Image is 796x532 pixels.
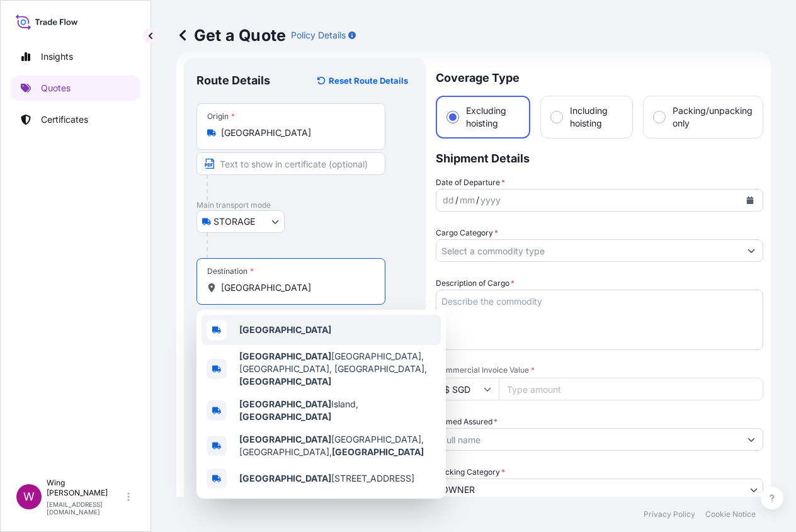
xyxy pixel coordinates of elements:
[239,411,331,422] b: [GEOGRAPHIC_DATA]
[644,509,695,519] p: Privacy Policy
[221,127,370,139] input: Origin
[479,193,502,208] div: year,
[466,105,519,130] span: Excluding hoisting
[239,472,414,485] span: [STREET_ADDRESS]
[41,113,88,126] p: Certificates
[239,473,331,484] b: [GEOGRAPHIC_DATA]
[196,152,385,175] input: Text to appear on certificate
[436,416,497,428] label: Named Assured
[41,82,71,94] p: Quotes
[705,509,756,519] p: Cookie Notice
[239,350,436,388] span: [GEOGRAPHIC_DATA], [GEOGRAPHIC_DATA], [GEOGRAPHIC_DATA],
[213,215,255,228] span: STORAGE
[239,399,331,409] b: [GEOGRAPHIC_DATA]
[47,501,125,516] p: [EMAIL_ADDRESS][DOMAIN_NAME]
[176,25,286,45] p: Get a Quote
[196,200,413,210] p: Main transport mode
[441,193,455,208] div: day,
[455,193,458,208] div: /
[436,176,505,189] span: Date of Departure
[47,478,125,498] p: Wing [PERSON_NAME]
[740,239,763,262] button: Show suggestions
[740,190,760,210] button: Calendar
[441,484,475,496] span: OWNER
[436,58,763,96] p: Coverage Type
[239,351,331,361] b: [GEOGRAPHIC_DATA]
[207,266,254,276] div: Destination
[196,73,270,88] p: Route Details
[570,105,623,130] span: Including hoisting
[740,428,763,451] button: Show suggestions
[23,490,35,503] span: W
[41,50,73,63] p: Insights
[239,376,331,387] b: [GEOGRAPHIC_DATA]
[239,324,331,335] b: [GEOGRAPHIC_DATA]
[239,433,436,458] span: [GEOGRAPHIC_DATA], [GEOGRAPHIC_DATA],
[239,434,331,444] b: [GEOGRAPHIC_DATA]
[329,74,408,87] p: Reset Route Details
[291,29,346,42] p: Policy Details
[207,111,235,122] div: Origin
[196,210,285,233] button: Select transport
[436,139,763,176] p: Shipment Details
[196,310,446,499] div: Show suggestions
[436,466,505,478] span: Packing Category
[476,193,479,208] div: /
[332,446,424,457] b: [GEOGRAPHIC_DATA]
[436,277,515,290] label: Description of Cargo
[436,227,498,239] label: Cargo Category
[673,105,753,130] span: Packing/unpacking only
[221,281,370,294] input: Destination
[436,239,740,262] input: Select a commodity type
[239,398,436,423] span: Island,
[436,428,740,451] input: Full name
[499,378,763,400] input: Type amount
[458,193,476,208] div: month,
[436,365,763,375] span: Commercial Invoice Value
